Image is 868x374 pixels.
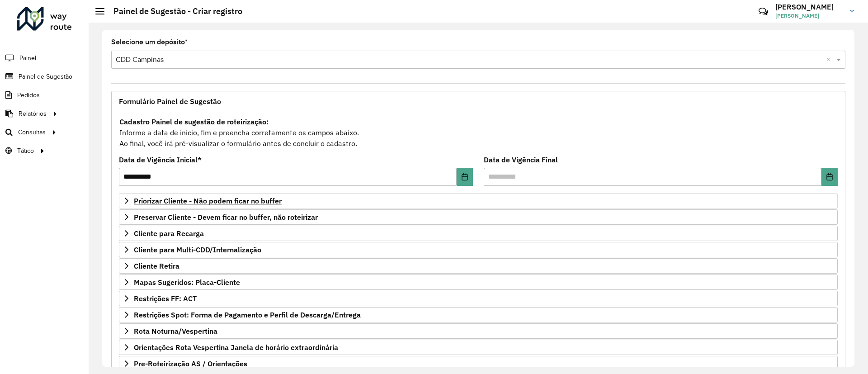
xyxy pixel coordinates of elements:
span: Pre-Roteirização AS / Orientações [134,360,247,367]
span: Painel de Sugestão [19,72,72,81]
label: Data de Vigência Final [484,154,558,165]
span: Cliente para Recarga [134,230,204,237]
a: Cliente para Recarga [119,226,838,241]
a: Priorizar Cliente - Não podem ficar no buffer [119,193,838,208]
span: Mapas Sugeridos: Placa-Cliente [134,279,240,286]
span: Pedidos [17,90,40,100]
span: Formulário Painel de Sugestão [119,98,221,105]
a: Rota Noturna/Vespertina [119,323,838,339]
span: Tático [17,146,34,156]
button: Choose Date [457,168,473,186]
a: Mapas Sugeridos: Placa-Cliente [119,275,838,290]
span: Relatórios [19,109,47,118]
span: Preservar Cliente - Devem ficar no buffer, não roteirizar [134,213,318,221]
span: Rota Noturna/Vespertina [134,327,217,335]
a: Cliente para Multi-CDD/Internalização [119,242,838,257]
div: Informe a data de inicio, fim e preencha corretamente os campos abaixo. Ao final, você irá pré-vi... [119,116,838,149]
span: Cliente para Multi-CDD/Internalização [134,246,261,253]
button: Choose Date [821,168,838,186]
a: Restrições Spot: Forma de Pagamento e Perfil de Descarga/Entrega [119,307,838,322]
span: Priorizar Cliente - Não podem ficar no buffer [134,197,282,204]
a: Pre-Roteirização AS / Orientações [119,356,838,371]
label: Selecione um depósito [111,37,188,47]
span: Orientações Rota Vespertina Janela de horário extraordinária [134,344,338,351]
span: Restrições Spot: Forma de Pagamento e Perfil de Descarga/Entrega [134,311,361,318]
span: Consultas [18,128,46,137]
a: Orientações Rota Vespertina Janela de horário extraordinária [119,340,838,355]
span: Painel [19,53,36,63]
strong: Cadastro Painel de sugestão de roteirização: [119,117,269,126]
a: Cliente Retira [119,258,838,274]
span: Cliente Retira [134,262,179,270]
span: Clear all [826,54,834,65]
a: Restrições FF: ACT [119,291,838,306]
a: Preservar Cliente - Devem ficar no buffer, não roteirizar [119,209,838,225]
h3: [PERSON_NAME] [775,3,843,11]
span: [PERSON_NAME] [775,12,843,20]
h2: Painel de Sugestão - Criar registro [104,6,242,16]
a: Contato Rápido [754,2,773,21]
span: Restrições FF: ACT [134,295,197,302]
label: Data de Vigência Inicial [119,154,202,165]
